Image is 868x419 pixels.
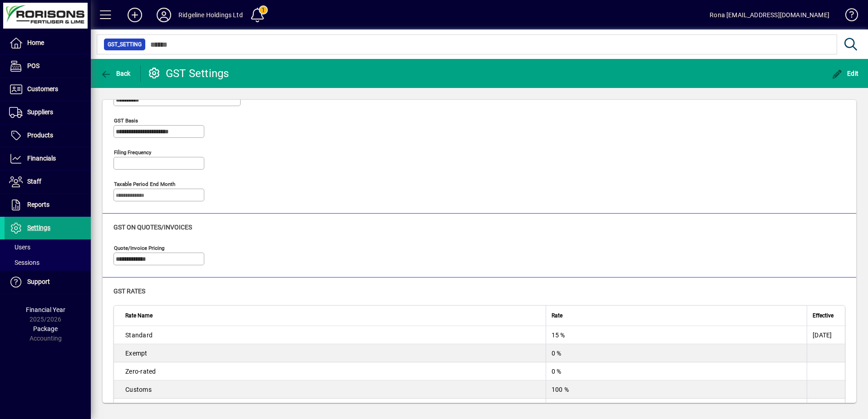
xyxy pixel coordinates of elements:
div: Customs [125,385,540,394]
a: Support [5,271,91,293]
a: Products [5,124,91,147]
div: Standard [125,331,540,340]
span: Suppliers [27,108,53,116]
app-page-header-button: Back [91,65,141,82]
div: Exempt [125,349,540,358]
span: Package [33,325,58,332]
span: Rate Name [125,311,153,321]
span: Products [27,132,53,139]
mat-label: GST Basis [114,117,138,124]
button: Back [98,65,133,82]
mat-label: Filing frequency [114,149,151,156]
mat-label: Taxable period end month [114,181,175,187]
a: POS [5,55,91,78]
span: Users [9,244,30,251]
a: Knowledge Base [838,2,857,31]
span: Support [27,278,50,285]
a: Home [5,32,91,54]
span: Financials [27,155,56,162]
span: [DATE] [813,331,832,339]
span: GST rates [113,287,145,295]
div: 15 % [552,331,801,340]
span: Back [100,70,131,77]
button: Edit [829,65,861,82]
span: GST_SETTING [108,40,142,49]
span: POS [27,62,39,69]
a: Staff [5,171,91,193]
span: Customers [27,85,58,93]
a: Users [5,239,91,255]
a: Financials [5,147,91,170]
span: GST on quotes/invoices [113,224,192,231]
span: Settings [27,224,50,231]
span: Reports [27,201,49,208]
mat-label: Quote/Invoice pricing [114,245,164,251]
a: Sessions [5,255,91,270]
div: GST Settings [148,66,229,81]
a: Reports [5,194,91,216]
div: Zero-rated [125,367,540,376]
span: Sessions [9,259,39,266]
span: Financial Year [26,306,65,313]
span: Rate [552,311,562,321]
div: 0 % [552,367,801,376]
span: Home [27,39,44,46]
button: Profile [149,7,178,23]
div: Ridgeline Holdings Ltd [178,8,243,22]
span: Effective [813,311,833,321]
div: Rona [EMAIL_ADDRESS][DOMAIN_NAME] [710,8,829,22]
a: Suppliers [5,101,91,124]
a: Customers [5,78,91,101]
span: Staff [27,178,41,185]
div: 0 % [552,349,801,358]
button: Add [120,7,149,23]
span: Edit [832,70,859,77]
div: 100 % [552,385,801,394]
